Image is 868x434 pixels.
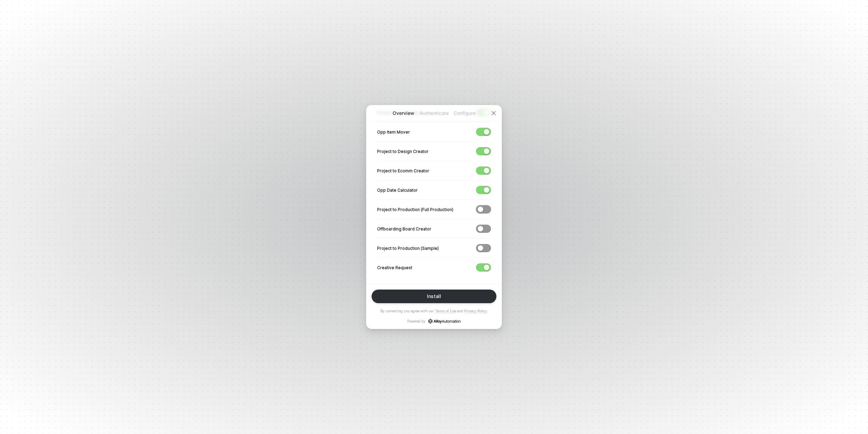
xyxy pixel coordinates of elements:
p: Creative Request [377,265,412,271]
button: Install [372,290,496,303]
p: Configure [449,110,480,117]
p: Powered by [407,319,461,324]
p: Project to Ecomm Creator [377,168,429,174]
a: Terms of Use [435,309,456,313]
p: Project to Production (Sample) [377,245,439,251]
a: Privacy Policy [464,309,487,313]
p: Project to Design Creator [377,149,429,154]
p: Opp Item Mover [377,129,410,135]
p: Offboarding Board Creator [377,226,431,232]
div: Install [427,294,441,299]
p: Overview [388,110,419,117]
a: icon-success [428,319,461,324]
p: By connecting you agree with our and . [380,309,488,313]
p: Opp Date Calculator [377,187,418,193]
span: icon-close [491,110,496,116]
p: Authenticate [419,110,449,117]
p: Project to Production (Full Production) [377,207,453,212]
